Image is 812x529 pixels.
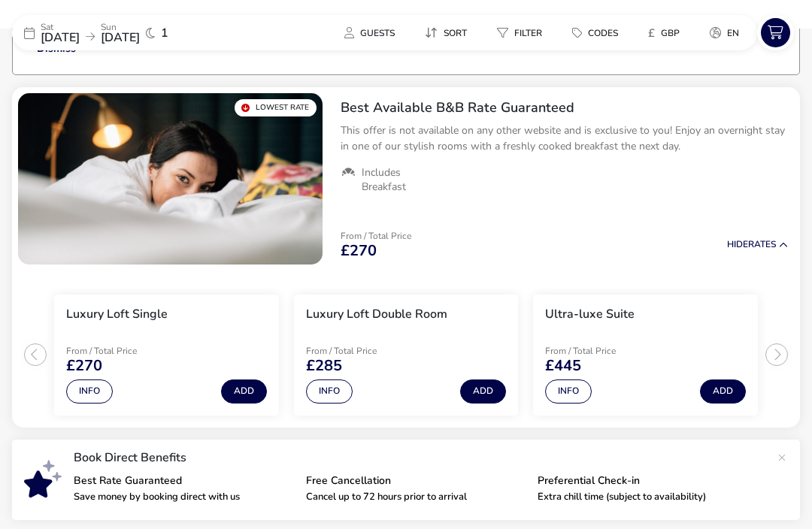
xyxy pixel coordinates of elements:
p: Best Rate Guaranteed [74,476,294,486]
p: This offer is not available on any other website and is exclusive to you! Enjoy an overnight stay... [341,122,788,154]
span: [DATE] [101,29,140,46]
span: £270 [341,243,377,258]
button: en [698,22,751,44]
button: Info [66,379,113,404]
p: Preferential Check-in [538,476,758,486]
button: Add [700,379,746,404]
span: £270 [66,358,102,373]
p: From / Total Price [66,346,173,355]
h3: Luxury Loft Double Room [306,307,447,322]
p: Cancel up to 72 hours prior to arrival [306,492,526,502]
button: Add [460,379,506,404]
span: Guests [360,27,395,39]
span: Includes Breakfast [362,166,441,193]
p: Book Direct Benefits [74,452,770,464]
naf-pibe-menu-bar-item: £GBP [636,22,698,44]
span: Hide [727,238,748,250]
span: Codes [588,27,618,39]
h2: Best Available B&B Rate Guaranteed [341,99,788,116]
h3: Ultra-luxe Suite [545,307,635,322]
button: Codes [560,22,630,44]
button: HideRates [727,240,788,249]
p: From / Total Price [545,346,652,355]
span: 1 [161,27,168,39]
p: Extra chill time (subject to availability) [538,492,758,502]
div: Sat[DATE]Sun[DATE]1 [12,15,238,50]
button: Info [545,379,592,404]
swiper-slide: 3 / 3 [526,289,765,422]
div: Lowest Rate [235,99,317,116]
p: Save money by booking direct with us [74,492,294,502]
p: From / Total Price [306,346,413,355]
naf-pibe-menu-bar-item: Codes [560,22,636,44]
span: [DATE] [41,29,80,46]
button: Sort [413,22,479,44]
naf-pibe-menu-bar-item: Guests [332,22,413,44]
p: From / Total Price [341,231,411,240]
span: Filter [514,27,542,39]
div: Best Available B&B Rate GuaranteedThis offer is not available on any other website and is exclusi... [329,87,800,206]
button: Guests [332,22,407,44]
swiper-slide: 1 / 1 [18,93,323,264]
h3: Luxury Loft Single [66,307,168,322]
i: £ [648,26,655,41]
p: Sun [101,23,140,32]
button: Add [221,379,267,404]
button: Filter [485,22,554,44]
span: GBP [661,27,680,39]
span: £285 [306,358,342,373]
p: Free Cancellation [306,476,526,486]
naf-pibe-menu-bar-item: Sort [413,22,485,44]
span: en [727,27,739,39]
p: Sat [41,23,80,32]
naf-pibe-menu-bar-item: en [698,22,757,44]
swiper-slide: 2 / 3 [286,289,526,422]
span: Sort [444,27,467,39]
button: £GBP [636,22,692,44]
span: £445 [545,358,581,373]
button: Info [306,379,353,404]
swiper-slide: 1 / 3 [47,289,286,422]
naf-pibe-menu-bar-item: Filter [485,22,560,44]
